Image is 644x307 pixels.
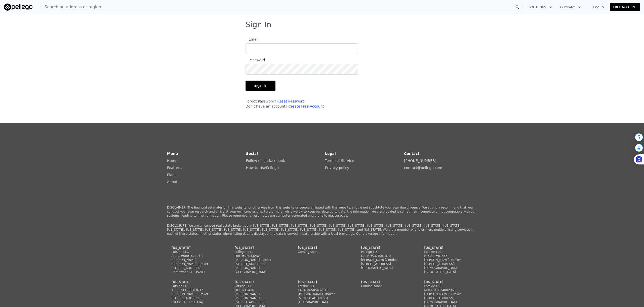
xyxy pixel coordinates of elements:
[298,284,346,288] div: Lotside LLC
[246,166,279,170] a: How to UsePellego
[172,246,220,250] div: [US_STATE]
[246,58,265,62] span: Password
[424,296,472,304] div: [STREET_ADDRESS][DEMOGRAPHIC_DATA]
[172,300,220,304] div: [GEOGRAPHIC_DATA]
[325,166,349,170] a: Privacy policy
[404,159,436,163] a: [PHONE_NUMBER]
[298,292,346,296] div: [PERSON_NAME], Broker
[424,292,472,296] div: [PERSON_NAME], Broker
[361,280,409,284] div: [US_STATE]
[246,20,398,29] h3: Sign In
[235,246,283,250] div: [US_STATE]
[424,280,472,284] div: [US_STATE]
[298,296,346,300] div: [STREET_ADDRESS]
[235,280,283,284] div: [US_STATE]
[525,3,556,12] button: Solutions
[172,284,220,288] div: Lotside LLC
[235,284,283,288] div: Lotside LLC
[325,152,336,156] strong: Legal
[172,296,220,300] div: [STREET_ADDRESS]
[424,254,472,258] div: RECAB #81363
[298,300,346,304] div: [GEOGRAPHIC_DATA]
[167,173,176,177] a: Plans
[424,250,472,254] div: Lotside LLC
[246,37,258,41] span: Email
[235,258,283,262] div: [PERSON_NAME], Broker
[298,246,346,250] div: [US_STATE]
[41,4,101,10] span: Search an address or region
[361,284,409,288] div: Coming soon!
[246,64,358,75] input: Password
[235,300,283,304] div: [STREET_ADDRESS]
[298,280,346,284] div: [US_STATE]
[235,250,283,254] div: Pellego, Inc.
[424,284,472,288] div: Lotside LLC
[172,254,220,258] div: AREC #000162891-0
[235,254,283,258] div: DRE #02043232
[361,266,409,270] div: [GEOGRAPHIC_DATA]
[361,246,409,250] div: [US_STATE]
[172,266,220,270] div: [STREET_ADDRESS]
[361,254,409,258] div: DBPR #CQ1061370
[404,166,442,170] a: contact@pellego.com
[610,3,640,11] a: Free Account
[167,224,477,236] p: DISCLOSURE: We are a licensed real estate brokerage in [US_STATE], [US_STATE], [US_STATE], [US_ST...
[172,270,220,274] div: Homewood, AL 35209
[246,81,275,91] button: Sign In
[424,262,472,270] div: [STREET_ADDRESS][DEMOGRAPHIC_DATA]
[167,180,177,184] a: About
[172,288,220,292] div: KREC #CO00003637
[325,159,354,163] a: Terms of Service
[424,246,472,250] div: [US_STATE]
[167,206,477,218] p: DISCLAIMER: The financial estimates on this website, or otherwise from this website or people aff...
[235,270,283,274] div: [GEOGRAPHIC_DATA]
[246,159,285,163] a: Follow us on facebook
[172,280,220,284] div: [US_STATE]
[404,152,419,156] strong: Contact
[424,270,472,274] div: [GEOGRAPHIC_DATA]
[167,166,182,170] a: Features
[172,250,220,254] div: Lotside LLC
[235,262,283,270] div: [STREET_ADDRESS][PERSON_NAME]
[235,288,283,292] div: DOL #42430
[167,152,178,156] strong: Menu
[361,258,409,262] div: [PERSON_NAME], Broker
[277,99,305,103] a: Reset Password
[246,43,358,54] input: Email
[172,292,220,296] div: [PERSON_NAME], Broker
[424,288,472,292] div: MREC #2024002965
[246,99,358,109] div: Forgot Password? Don't have an account?
[167,159,177,163] a: Home
[4,4,32,11] img: Pellego
[361,262,409,266] div: [STREET_ADDRESS]
[587,5,610,10] a: Log In
[246,152,258,156] strong: Social
[288,104,324,108] a: Create Free Account
[298,288,346,292] div: LARA #6505432818
[424,258,472,262] div: [PERSON_NAME], Broker
[556,3,585,12] button: Company
[172,258,220,266] div: [PERSON_NAME] [PERSON_NAME], Broker
[298,250,346,254] div: Coming soon!
[235,292,283,300] div: [PERSON_NAME], [PERSON_NAME]
[361,250,409,254] div: Pellego LLC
